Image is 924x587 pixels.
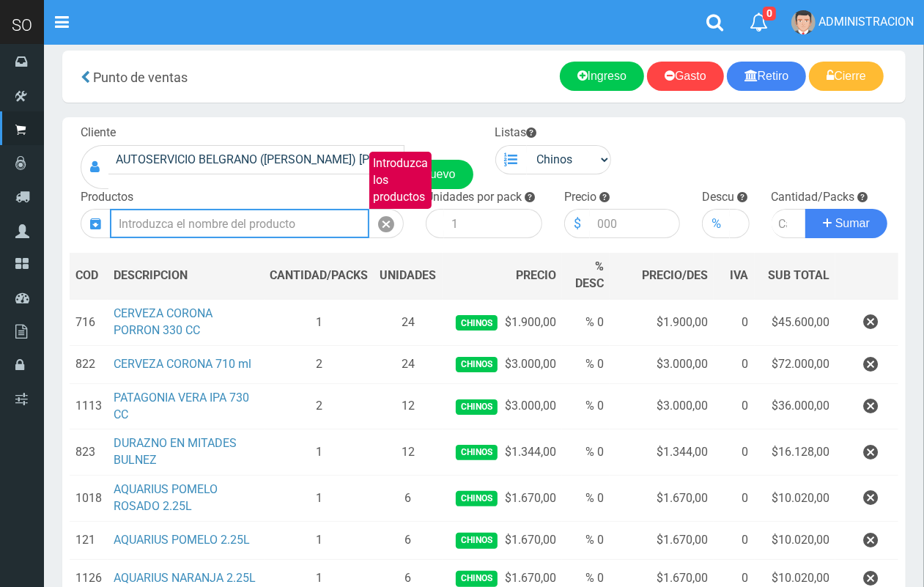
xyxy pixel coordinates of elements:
[443,521,562,559] td: $1.670,00
[70,429,108,476] td: 823
[443,299,562,345] td: $1.900,00
[456,571,498,586] span: Chinos
[647,62,724,91] a: Gasto
[714,299,754,345] td: 0
[610,521,714,559] td: $1.670,00
[135,268,188,282] span: CRIPCION
[110,209,369,238] input: Introduzca el nombre del producto
[70,383,108,429] td: 1113
[562,429,610,476] td: % 0
[374,476,443,522] td: 6
[108,145,404,174] input: Consumidor Final
[114,436,237,467] a: DURAZNO EN MITADES BULNEZ
[114,306,212,337] a: CERVEZA CORONA PORRON 330 CC
[374,383,443,429] td: 12
[495,125,537,141] label: Listas
[81,125,116,141] label: Cliente
[835,217,870,229] span: Sumar
[590,209,681,238] input: 000
[714,521,754,559] td: 0
[702,189,734,206] label: Descu
[727,62,807,91] a: Retiro
[114,357,251,371] a: CERVEZA CORONA 710 ml
[93,70,188,85] span: Punto de ventas
[265,383,374,429] td: 2
[755,521,836,559] td: $10.020,00
[443,429,562,476] td: $1.344,00
[426,189,522,206] label: Unidades por pack
[730,209,749,238] input: 000
[114,391,249,421] a: PATAGONIA VERA IPA 730 CC
[369,152,432,210] label: Introduzca los productos
[564,189,596,206] label: Precio
[70,299,108,345] td: 716
[265,345,374,383] td: 2
[443,383,562,429] td: $3.000,00
[444,209,542,238] input: 1
[374,345,443,383] td: 24
[456,533,498,548] span: Chinos
[791,10,816,34] img: User Image
[642,268,708,282] span: PRECIO/DES
[516,267,556,284] span: PRECIO
[374,429,443,476] td: 12
[70,345,108,383] td: 822
[265,521,374,559] td: 1
[70,253,108,299] th: COD
[714,383,754,429] td: 0
[755,476,836,522] td: $10.020,00
[114,571,256,585] a: AQUARIUS NARANJA 2.25L
[714,476,754,522] td: 0
[456,357,498,372] span: Chinos
[610,383,714,429] td: $3.000,00
[562,383,610,429] td: % 0
[805,209,887,238] button: Sumar
[755,429,836,476] td: $16.128,00
[610,345,714,383] td: $3.000,00
[562,521,610,559] td: % 0
[265,429,374,476] td: 1
[768,267,829,284] span: SUB TOTAL
[560,62,644,91] a: Ingreso
[755,299,836,345] td: $45.600,00
[818,15,914,29] span: ADMINISTRACION
[443,476,562,522] td: $1.670,00
[562,476,610,522] td: % 0
[755,345,836,383] td: $72.000,00
[81,189,133,206] label: Productos
[374,299,443,345] td: 24
[265,299,374,345] td: 1
[404,160,473,189] a: Nuevo
[772,189,855,206] label: Cantidad/Packs
[610,299,714,345] td: $1.900,00
[564,209,590,238] div: $
[562,345,610,383] td: % 0
[114,482,218,513] a: AQUARIUS POMELO ROSADO 2.25L
[374,521,443,559] td: 6
[456,315,498,331] span: Chinos
[702,209,730,238] div: %
[755,383,836,429] td: $36.000,00
[610,476,714,522] td: $1.670,00
[374,253,443,299] th: UNIDADES
[714,345,754,383] td: 0
[809,62,884,91] a: Cierre
[772,209,807,238] input: Cantidad
[456,445,498,460] span: Chinos
[731,268,749,282] span: IVA
[265,253,374,299] th: CANTIDAD/PACKS
[610,429,714,476] td: $1.344,00
[714,429,754,476] td: 0
[763,7,776,21] span: 0
[265,476,374,522] td: 1
[108,253,265,299] th: DES
[562,299,610,345] td: % 0
[443,345,562,383] td: $3.000,00
[70,476,108,522] td: 1018
[456,399,498,415] span: Chinos
[456,491,498,506] span: Chinos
